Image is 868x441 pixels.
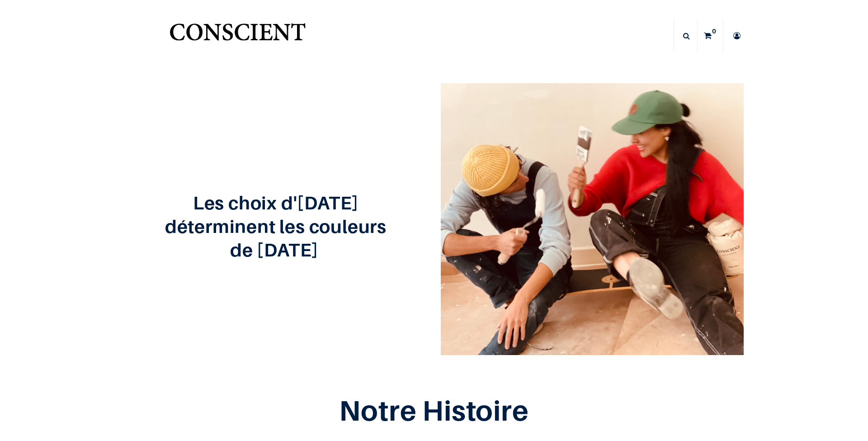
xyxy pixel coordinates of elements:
a: Logo of Conscient [168,18,307,54]
img: Conscient [168,18,307,54]
sup: 0 [710,27,718,36]
font: Notre Histoire [339,394,528,427]
h2: de [DATE] [124,240,427,260]
h2: Les choix d'[DATE] [124,193,427,213]
a: 0 [698,20,723,52]
h2: déterminent les couleurs [124,216,427,236]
